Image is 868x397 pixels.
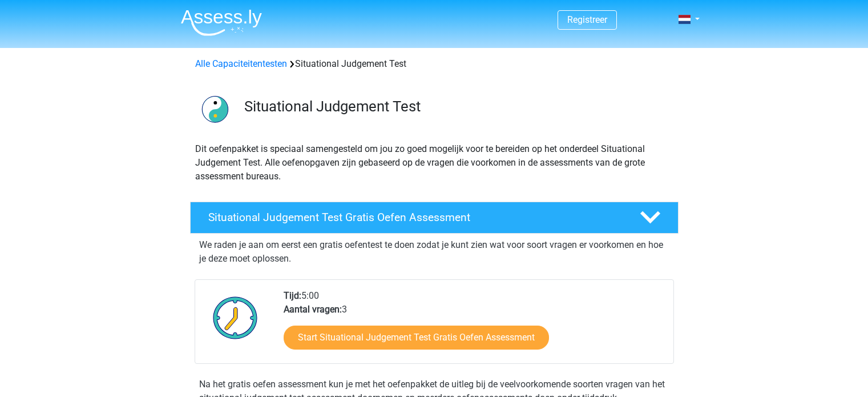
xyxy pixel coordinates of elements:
h3: Situational Judgement Test [244,98,669,115]
a: Situational Judgement Test Gratis Oefen Assessment [185,202,683,234]
img: Assessly [181,9,262,36]
div: Situational Judgement Test [191,57,678,71]
p: Dit oefenpakket is speciaal samengesteld om jou zo goed mogelijk voor te bereiden op het onderdee... [195,142,673,183]
a: Start Situational Judgement Test Gratis Oefen Assessment [284,326,549,350]
div: 5:00 3 [275,289,673,363]
b: Aantal vragen: [284,304,342,315]
img: situational judgement test [191,85,239,133]
a: Alle Capaciteitentesten [195,58,287,69]
img: Klok [207,289,264,346]
h4: Situational Judgement Test Gratis Oefen Assessment [208,211,621,224]
a: Registreer [567,14,607,25]
b: Tijd: [284,290,301,301]
p: We raden je aan om eerst een gratis oefentest te doen zodat je kunt zien wat voor soort vragen er... [199,238,669,266]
